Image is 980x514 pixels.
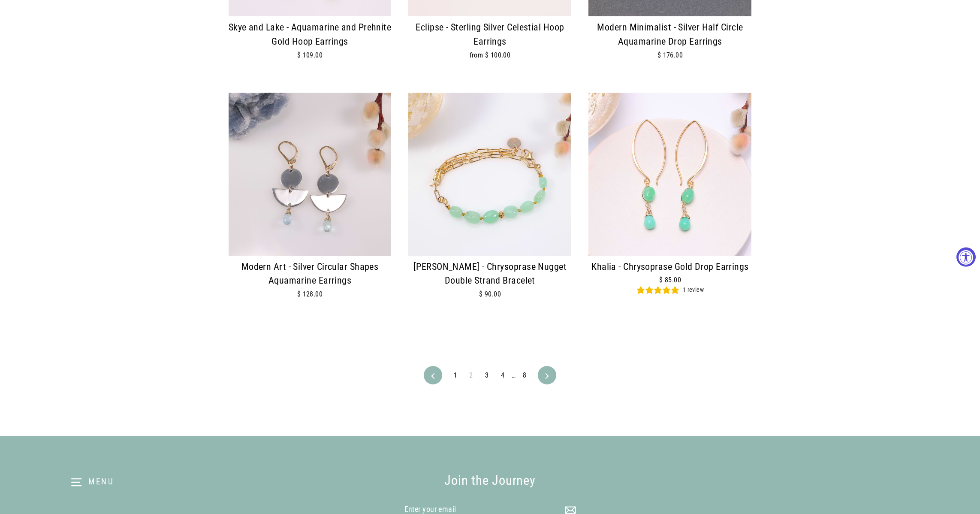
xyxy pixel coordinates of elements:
[297,51,323,59] span: $ 109.00
[213,470,767,491] div: Join the Journey
[408,260,571,288] div: [PERSON_NAME] - Chrysoprase Nugget Double Strand Bracelet
[659,276,681,284] span: $ 85.00
[449,369,462,382] a: 1
[512,372,516,379] span: …
[588,21,751,49] div: Modern Minimalist - Silver Half Circle Aquamarine Drop Earrings
[636,285,704,294] div: 5 stars, 1 ratings
[408,93,571,256] img: Celedon - Chrysoprase Nugget Double Strand Bracelet main image | Breathe Autumn Rain Artisan Jewelry
[480,369,494,382] a: 3
[297,290,323,298] span: $ 128.00
[88,477,115,487] span: Menu
[956,248,976,267] button: Accessibility Widget, click to open
[229,260,392,288] div: Modern Art - Silver Circular Shapes Aquamarine Earrings
[479,290,501,298] span: $ 90.00
[518,369,531,382] a: 8
[683,285,704,294] div: 1 review
[496,369,510,382] a: 4
[464,369,478,382] span: 2
[588,93,751,256] img: Khalia - Chrysoprase Gold Drop Earrings main image | Breathe Autumn Rain Artisan Jewelry
[588,260,751,274] div: Khalia - Chrysoprase Gold Drop Earrings
[408,93,571,315] a: Celedon - Chrysoprase Nugget Double Strand Bracelet main image | Breathe Autumn Rain Artisan Jewe...
[588,93,751,312] a: Khalia - Chrysoprase Gold Drop Earrings main image | Breathe Autumn Rain Artisan Jewelry Khalia -...
[17,468,167,497] button: Menu
[229,21,392,49] div: Skye and Lake - Aquamarine and Prehnite Gold Hoop Earrings
[408,21,571,49] div: Eclipse - Sterling Silver Celestial Hoop Earrings
[657,51,683,59] span: $ 176.00
[229,93,392,256] img: Modern Art - Silver Circular Shapes Aquamarine Earrings main image | Breathe Autumn Rain Artisan ...
[470,51,511,59] span: from $ 100.00
[229,93,392,315] a: Modern Art - Silver Circular Shapes Aquamarine Earrings main image | Breathe Autumn Rain Artisan ...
